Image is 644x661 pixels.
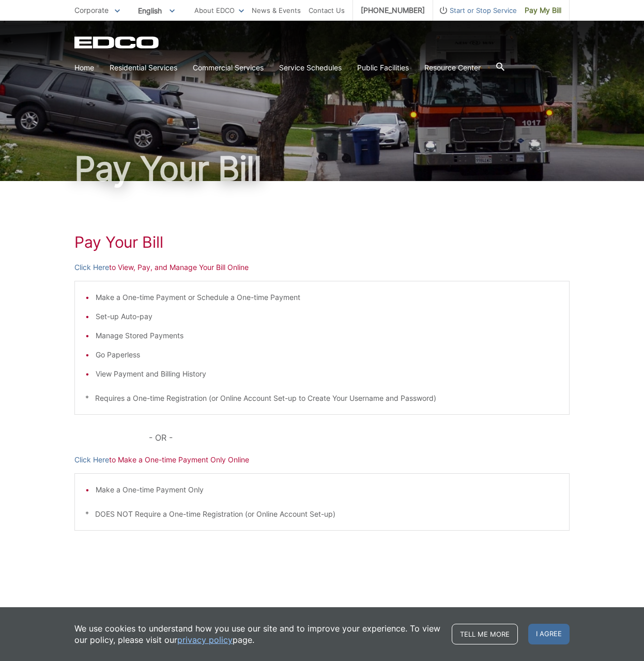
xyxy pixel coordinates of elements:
span: English [130,2,182,19]
a: privacy policy [177,634,233,645]
span: Corporate [74,6,109,14]
a: About EDCO [194,5,244,16]
li: Go Paperless [96,349,559,360]
span: I agree [528,624,570,644]
p: * Requires a One-time Registration (or Online Account Set-up to Create Your Username and Password) [85,393,559,404]
span: Pay My Bill [525,5,561,16]
p: * DOES NOT Require a One-time Registration (or Online Account Set-up) [85,508,559,520]
a: Tell me more [452,624,518,644]
a: Service Schedules [279,62,342,73]
a: Commercial Services [193,62,264,73]
p: We use cookies to understand how you use our site and to improve your experience. To view our pol... [74,623,441,645]
a: EDCD logo. Return to the homepage. [74,36,160,49]
li: Make a One-time Payment or Schedule a One-time Payment [96,292,559,303]
li: Make a One-time Payment Only [96,484,559,495]
a: Click Here [74,454,109,465]
li: Manage Stored Payments [96,330,559,341]
p: to Make a One-time Payment Only Online [74,454,570,465]
a: Click Here [74,262,109,273]
a: News & Events [252,5,301,16]
li: Set-up Auto-pay [96,311,559,322]
a: Contact Us [309,5,345,16]
a: Resource Center [424,62,481,73]
p: - OR - [149,430,570,445]
a: Home [74,62,94,73]
p: to View, Pay, and Manage Your Bill Online [74,262,570,273]
h1: Pay Your Bill [74,233,570,251]
h1: Pay Your Bill [74,152,570,185]
a: Residential Services [110,62,177,73]
li: View Payment and Billing History [96,368,559,380]
a: Public Facilities [357,62,409,73]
